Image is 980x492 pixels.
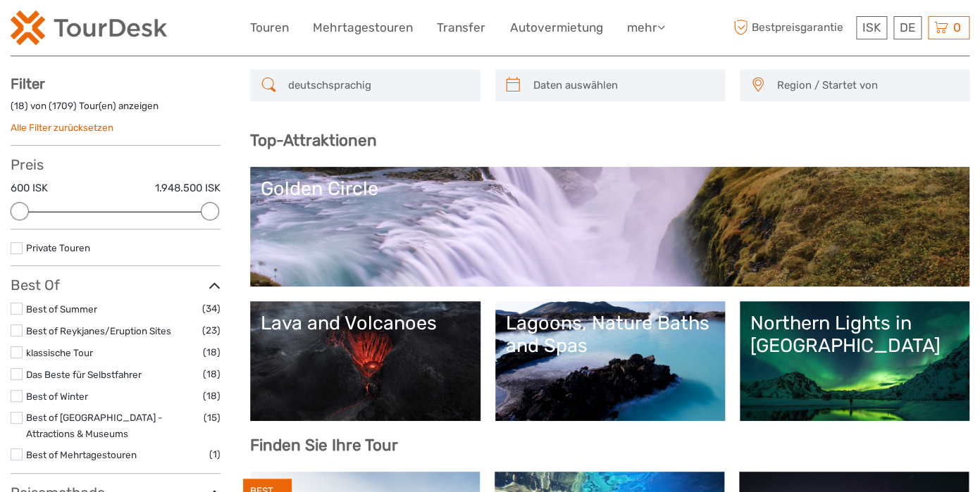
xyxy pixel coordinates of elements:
[730,16,852,39] span: Bestpreisgarantie
[250,131,377,150] b: Top-Attraktionen
[750,312,959,358] div: Northern Lights in [GEOGRAPHIC_DATA]
[203,366,221,382] span: (18)
[26,369,142,380] a: Das Beste für Selbstfahrer
[162,22,179,39] button: Open LiveChat chat widget
[509,18,602,38] a: Autovermietung
[506,312,714,358] div: Lagoons, Nature Baths and Spas
[437,18,485,38] a: Transfer
[26,242,90,253] a: Private Touren
[155,181,221,196] label: 1.948.500 ISK
[261,312,469,410] a: Lava and Volcanoes
[750,312,959,410] a: Northern Lights in [GEOGRAPHIC_DATA]
[313,18,413,38] a: Mehrtagestouren
[26,325,171,336] a: Best of Reykjanes/Eruption Sites
[52,99,73,113] label: 1709
[204,410,221,426] span: (15)
[771,74,962,97] button: Region / Startet von
[20,25,159,36] p: We're away right now. Please check back later!
[14,99,25,113] label: 18
[202,322,221,339] span: (23)
[951,20,963,34] span: 0
[26,412,163,439] a: Best of [GEOGRAPHIC_DATA] - Attractions & Museums
[11,122,113,133] a: Alle Filter zurücksetzen
[202,301,221,317] span: (34)
[26,303,97,315] a: Best of Summer
[26,391,88,402] a: Best of Winter
[506,312,714,410] a: Lagoons, Nature Baths and Spas
[209,446,221,462] span: (1)
[250,18,289,38] a: Touren
[203,344,221,360] span: (18)
[11,156,221,173] h3: Preis
[11,11,167,45] img: 120-15d4194f-c635-41b9-a512-a3cb382bfb57_logo_small.png
[862,20,881,34] span: ISK
[11,181,48,196] label: 600 ISK
[11,277,221,294] h3: Best Of
[203,388,221,404] span: (18)
[893,16,922,39] div: DE
[261,177,959,276] a: Golden Circle
[26,347,93,358] a: klassische Tour
[261,177,959,200] div: Golden Circle
[11,75,45,92] strong: Filter
[11,99,221,121] div: ( ) von ( ) Tour(en) anzeigen
[261,312,469,334] div: Lava and Volcanoes
[250,436,398,455] b: Finden Sie Ihre Tour
[626,18,664,38] a: mehr
[26,449,137,460] a: Best of Mehrtagestouren
[283,73,473,98] input: SUCHEN
[528,73,718,98] input: Daten auswählen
